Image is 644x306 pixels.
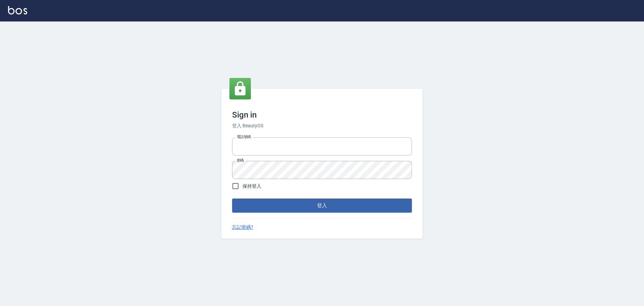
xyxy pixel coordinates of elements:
[243,183,261,190] span: 保持登入
[232,110,412,120] h3: Sign in
[237,134,251,139] label: 電話號碼
[232,224,253,231] a: 忘記密碼?
[232,199,412,213] button: 登入
[8,6,27,14] img: Logo
[237,158,244,163] label: 密碼
[232,122,412,129] h6: 登入 BeautyOS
